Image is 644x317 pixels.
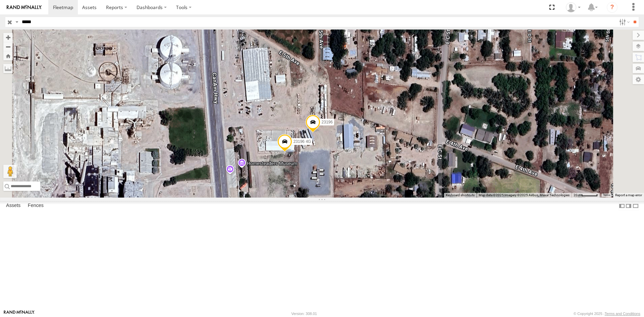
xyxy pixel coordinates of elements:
[605,312,640,316] a: Terms and Conditions
[563,2,583,12] div: Andres Calderon
[3,64,13,73] label: Measure
[619,201,625,211] label: Dock Summary Table to the Left
[632,201,639,211] label: Hide Summary Table
[3,51,13,60] button: Zoom Home
[3,201,24,211] label: Assets
[3,33,13,42] button: Zoom in
[574,312,640,316] div: © Copyright 2025 -
[479,193,570,197] span: Map data ©2025 Imagery ©2025 Airbus, Maxar Technologies
[574,193,581,197] span: 20 m
[4,310,35,317] a: Visit our Website
[616,17,631,27] label: Search Filter Options
[446,193,475,198] button: Keyboard shortcuts
[633,75,644,84] label: Map Settings
[291,312,317,316] div: Version: 308.01
[3,165,17,178] button: Drag Pegman onto the map to open Street View
[607,2,618,13] i: ?
[3,42,13,51] button: Zoom out
[14,17,19,27] label: Search Query
[603,194,610,197] a: Terms (opens in new tab)
[322,120,333,124] span: 23196
[24,201,47,211] label: Fences
[615,193,642,197] a: Report a map error
[625,201,632,211] label: Dock Summary Table to the Right
[7,5,42,10] img: rand-logo.svg
[293,139,311,144] span: 23196 4G
[572,193,600,198] button: Map Scale: 20 m per 45 pixels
